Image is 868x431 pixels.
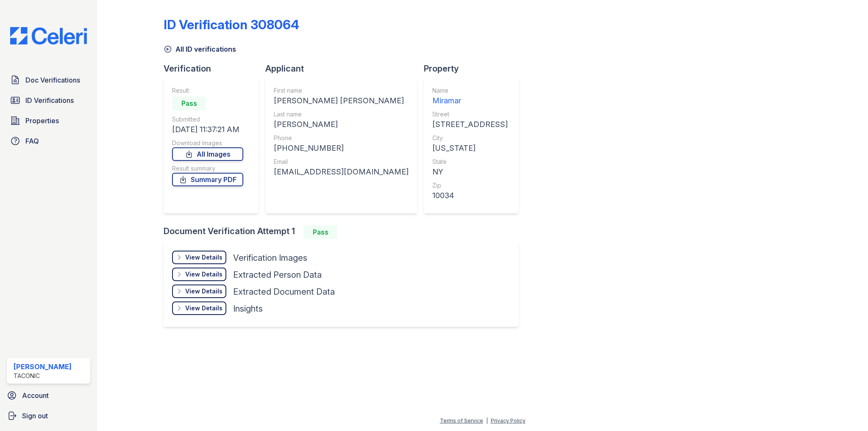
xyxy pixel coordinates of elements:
span: Sign out [22,411,48,421]
div: Last name [274,110,409,119]
a: Properties [7,112,90,129]
a: Privacy Policy [491,417,526,424]
div: Verification Images [233,252,307,264]
a: Name Miramar [432,86,508,107]
div: Property [424,63,526,75]
a: Terms of Service [440,417,483,424]
a: All ID verifications [164,44,236,54]
div: View Details [185,287,223,296]
div: Pass [303,225,337,239]
div: [PERSON_NAME] [274,119,409,130]
div: Applicant [265,63,424,75]
div: | [486,417,488,424]
div: Download Images [172,139,243,147]
div: First name [274,86,409,95]
span: Doc Verifications [25,75,80,85]
div: Pass [172,97,206,110]
div: [EMAIL_ADDRESS][DOMAIN_NAME] [274,166,409,178]
iframe: chat widget [832,397,860,423]
div: City [432,134,508,142]
div: [PERSON_NAME] [14,362,72,372]
div: Name [432,86,508,95]
a: ID Verifications [7,92,90,109]
div: NY [432,166,508,178]
div: [PHONE_NUMBER] [274,142,409,154]
div: Document Verification Attempt 1 [164,225,526,239]
div: View Details [185,270,223,279]
img: CE_Logo_Blue-a8612792a0a2168367f1c8372b55b34899dd931a85d93a1a3d3e32e68fde9ad4.png [3,27,94,44]
div: ID Verification 308064 [164,17,299,32]
div: Taconic [14,372,72,380]
div: 10034 [432,190,508,202]
a: All Images [172,147,243,161]
a: Sign out [3,407,94,424]
div: Extracted Person Data [233,269,322,281]
div: State [432,157,508,166]
div: Extracted Document Data [233,286,335,298]
div: Phone [274,134,409,142]
span: FAQ [25,136,39,146]
div: Street [432,110,508,119]
span: Account [22,390,49,401]
div: Result summary [172,164,243,173]
a: Account [3,387,94,404]
div: Insights [233,303,263,315]
div: Result [172,86,243,95]
div: Verification [164,63,265,75]
div: [PERSON_NAME] [PERSON_NAME] [274,95,409,107]
div: Email [274,157,409,166]
div: View Details [185,253,223,262]
a: FAQ [7,133,90,149]
div: Zip [432,181,508,190]
div: [US_STATE] [432,142,508,154]
span: Properties [25,116,59,126]
div: Miramar [432,95,508,107]
div: [DATE] 11:37:21 AM [172,124,243,135]
span: ID Verifications [25,95,74,105]
a: Doc Verifications [7,72,90,88]
div: [STREET_ADDRESS] [432,119,508,130]
div: View Details [185,304,223,312]
a: Summary PDF [172,173,243,186]
div: Submitted [172,115,243,124]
